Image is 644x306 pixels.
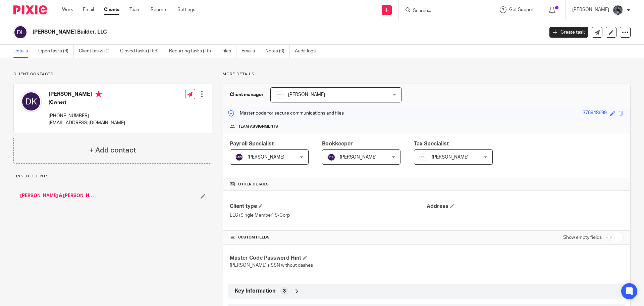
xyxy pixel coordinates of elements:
h4: Master Code Password Hint [230,255,427,262]
p: Client contacts [13,72,212,77]
a: [PERSON_NAME] & [PERSON_NAME] [20,192,94,199]
span: [PERSON_NAME] [248,155,284,160]
h4: Address [427,203,624,210]
i: Primary [95,91,102,97]
img: _Logo.png [419,153,427,161]
p: [PHONE_NUMBER] [49,113,125,119]
h5: (Owner) [49,99,125,106]
input: Search [412,8,473,14]
p: Master code for secure communications and files [228,110,344,117]
span: [PERSON_NAME]'s SSN without dashes [230,263,313,268]
img: 20210918_184149%20(2).jpg [612,5,623,15]
a: Create task [549,27,588,38]
span: [PERSON_NAME] [288,92,325,97]
a: Reports [151,6,167,13]
h4: [PERSON_NAME] [49,91,125,99]
p: LLC (Single Member) S-Corp [230,212,427,219]
h2: [PERSON_NAME] Builder, LLC [33,29,438,36]
p: Linked clients [13,174,212,179]
a: Files [221,45,236,58]
h4: CUSTOM FIELDS [230,235,427,240]
a: Closed tasks (159) [120,45,164,58]
img: Pixie [13,5,47,14]
a: Clients [104,6,119,13]
span: [PERSON_NAME] [432,155,469,160]
h3: Client manager [230,91,264,98]
a: Audit logs [295,45,321,58]
div: 376948699 [583,110,607,117]
a: Work [62,6,73,13]
p: [EMAIL_ADDRESS][DOMAIN_NAME] [49,120,125,126]
h4: + Add contact [89,145,136,156]
a: Notes (0) [265,45,290,58]
span: Team assignments [238,124,278,129]
span: Other details [238,182,269,187]
a: Details [13,45,33,58]
span: Get Support [509,7,535,12]
img: svg%3E [13,25,28,39]
a: Emails [241,45,260,58]
span: Bookkeeper [322,141,353,146]
img: _Logo.png [276,91,284,99]
img: svg%3E [235,153,243,161]
span: Key Information [235,288,275,295]
a: Recurring tasks (15) [169,45,216,58]
img: svg%3E [20,91,42,112]
a: Open tasks (6) [38,45,74,58]
img: svg%3E [327,153,335,161]
span: 3 [283,288,286,295]
span: [PERSON_NAME] [340,155,377,160]
span: Payroll Specialist [230,141,274,146]
a: Client tasks (0) [79,45,115,58]
a: Email [83,6,94,13]
p: More details [223,72,631,77]
h4: Client type [230,203,427,210]
a: Settings [177,6,195,13]
span: Tax Specialist [414,141,449,146]
label: Show empty fields [563,234,602,241]
p: [PERSON_NAME] [572,6,609,13]
a: Team [129,6,141,13]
